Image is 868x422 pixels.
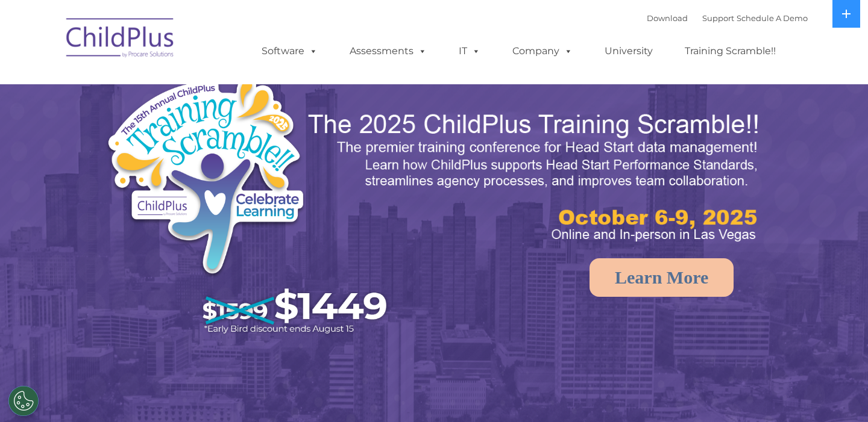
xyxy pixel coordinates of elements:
[737,13,808,23] a: Schedule A Demo
[647,13,688,23] a: Download
[447,39,492,63] a: IT
[60,10,181,70] img: ChildPlus by Procare Solutions
[250,39,330,63] a: Software
[647,13,808,23] font: |
[500,39,585,63] a: Company
[338,39,439,63] a: Assessments
[702,13,734,23] a: Support
[593,39,665,63] a: University
[8,386,39,416] button: Cookies Settings
[590,258,734,297] a: Learn More
[673,39,788,63] a: Training Scramble!!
